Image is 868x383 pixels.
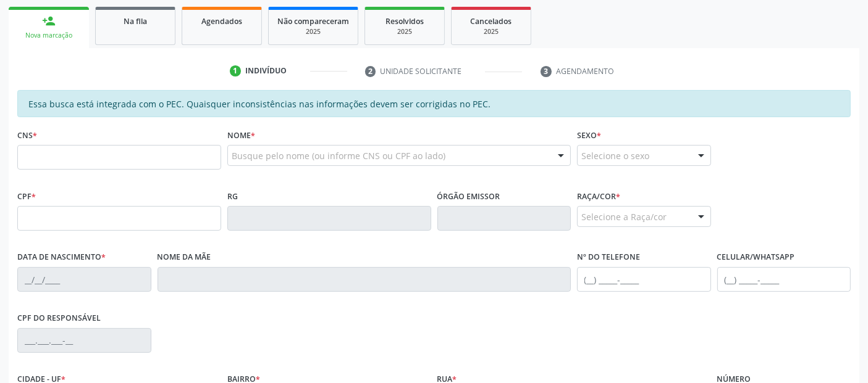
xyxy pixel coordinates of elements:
[277,16,349,27] span: Não compareceram
[227,187,238,206] label: RG
[577,248,640,267] label: Nº do Telefone
[42,14,56,28] div: person_add
[17,248,106,267] label: Data de nascimento
[577,267,711,292] input: (__) _____-_____
[17,309,101,328] label: CPF do responsável
[581,149,649,162] span: Selecione o sexo
[17,90,851,117] div: Essa busca está integrada com o PEC. Quaisquer inconsistências nas informações devem ser corrigid...
[717,248,795,267] label: Celular/WhatsApp
[460,27,522,36] div: 2025
[374,27,436,36] div: 2025
[201,16,242,27] span: Agendados
[277,27,349,36] div: 2025
[581,210,667,223] span: Selecione a Raça/cor
[245,65,287,76] div: Indivíduo
[17,126,37,145] label: CNS
[17,31,80,40] div: Nova marcação
[386,16,424,27] span: Resolvidos
[577,187,620,206] label: Raça/cor
[230,65,241,76] div: 1
[717,267,851,292] input: (__) _____-_____
[577,126,601,145] label: Sexo
[232,149,445,162] span: Busque pelo nome (ou informe CNS ou CPF ao lado)
[17,267,151,292] input: __/__/____
[17,187,36,206] label: CPF
[227,126,255,145] label: Nome
[158,248,211,267] label: Nome da mãe
[17,328,151,353] input: ___.___.___-__
[471,16,512,27] span: Cancelados
[124,16,147,27] span: Na fila
[437,187,500,206] label: Órgão emissor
